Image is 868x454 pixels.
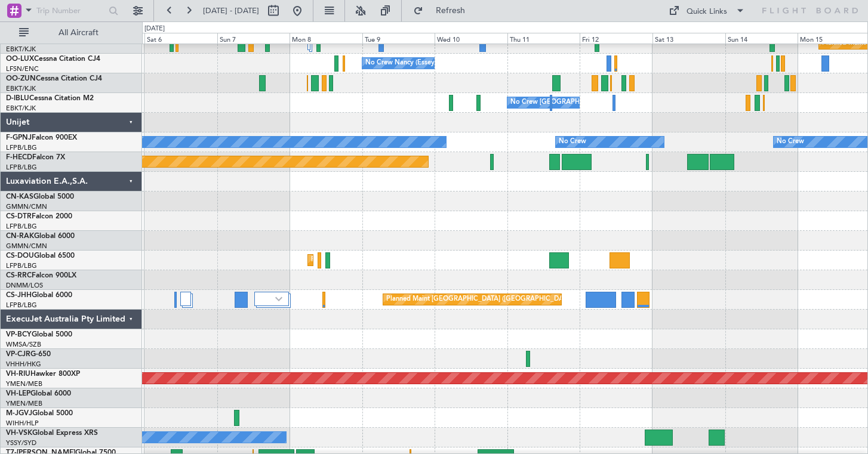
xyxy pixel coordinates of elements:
[6,64,39,73] a: LFSN/ENC
[6,399,42,408] a: YMEN/MEB
[6,360,41,369] a: VHHH/HKG
[6,222,37,231] a: LFPB/LBG
[6,331,72,338] a: VP-BCYGlobal 5000
[6,154,65,161] a: F-HECDFalcon 7X
[435,33,507,44] div: Wed 10
[6,351,30,358] span: VP-CJR
[6,272,32,279] span: CS-RRC
[652,33,725,44] div: Sat 13
[6,390,30,397] span: VH-LEP
[362,33,435,44] div: Tue 9
[6,134,32,141] span: F-GPNJ
[13,23,130,42] button: All Aircraft
[687,6,727,18] div: Quick Links
[144,33,217,44] div: Sat 6
[777,133,804,151] div: No Crew
[6,272,76,279] a: CS-RRCFalcon 900LX
[6,213,72,220] a: CS-DTRFalcon 2000
[365,54,436,72] div: No Crew Nancy (Essey)
[6,351,51,358] a: VP-CJRG-650
[6,95,94,102] a: D-IBLUCessna Citation M2
[663,1,751,20] button: Quick Links
[36,2,105,20] input: Trip Number
[290,33,362,44] div: Mon 8
[311,251,499,269] div: Planned Maint [GEOGRAPHIC_DATA] ([GEOGRAPHIC_DATA])
[6,193,33,200] span: CN-KAS
[6,301,37,310] a: LFPB/LBG
[507,33,580,44] div: Thu 11
[510,94,710,112] div: No Crew [GEOGRAPHIC_DATA] ([GEOGRAPHIC_DATA] National)
[6,233,34,240] span: CN-RAK
[386,291,574,308] div: Planned Maint [GEOGRAPHIC_DATA] ([GEOGRAPHIC_DATA])
[6,154,32,161] span: F-HECD
[6,252,34,260] span: CS-DOU
[6,45,36,54] a: EBKT/KJK
[408,1,479,20] button: Refresh
[6,104,36,113] a: EBKT/KJK
[217,33,290,44] div: Sun 7
[426,7,476,15] span: Refresh
[6,410,73,417] a: M-JGVJGlobal 5000
[31,29,126,37] span: All Aircraft
[6,410,32,417] span: M-JGVJ
[6,419,39,428] a: WIHH/HLP
[6,370,30,378] span: VH-RIU
[6,134,77,141] a: F-GPNJFalcon 900EX
[6,261,37,270] a: LFPB/LBG
[275,297,282,301] img: arrow-gray.svg
[6,292,32,299] span: CS-JHH
[6,430,32,437] span: VH-VSK
[559,133,586,151] div: No Crew
[6,143,37,152] a: LFPB/LBG
[6,430,98,437] a: VH-VSKGlobal Express XRS
[6,95,29,102] span: D-IBLU
[6,242,47,251] a: GMMN/CMN
[580,33,652,44] div: Fri 12
[6,340,41,349] a: WMSA/SZB
[6,292,72,299] a: CS-JHHGlobal 6000
[6,75,36,82] span: OO-ZUN
[6,75,102,82] a: OO-ZUNCessna Citation CJ4
[6,202,47,211] a: GMMN/CMN
[6,213,32,220] span: CS-DTR
[6,331,32,338] span: VP-BCY
[6,163,37,172] a: LFPB/LBG
[6,379,42,388] a: YMEN/MEB
[6,252,75,260] a: CS-DOUGlobal 6500
[144,24,165,34] div: [DATE]
[6,281,43,290] a: DNMM/LOS
[6,390,71,397] a: VH-LEPGlobal 6000
[6,55,100,63] a: OO-LUXCessna Citation CJ4
[6,55,34,63] span: OO-LUX
[6,233,75,240] a: CN-RAKGlobal 6000
[6,438,36,447] a: YSSY/SYD
[6,84,36,93] a: EBKT/KJK
[725,33,798,44] div: Sun 14
[6,370,80,378] a: VH-RIUHawker 800XP
[203,5,259,16] span: [DATE] - [DATE]
[6,193,74,200] a: CN-KASGlobal 5000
